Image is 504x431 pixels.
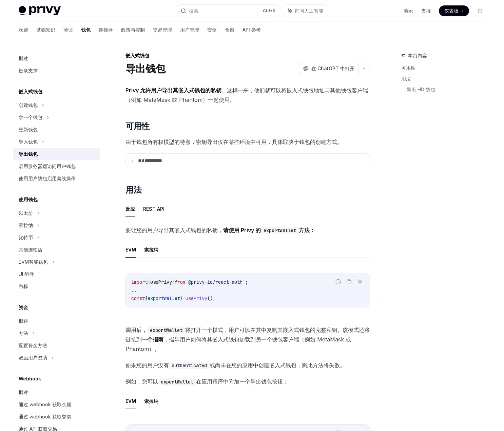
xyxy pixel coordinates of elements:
[121,27,145,33] font: 政策与控制
[19,318,28,324] font: 概述
[19,342,47,348] font: 配置资金方法
[142,336,163,343] a: 一个指南
[125,87,221,94] font: Privy 允许用户导出其嵌入式钱包的私钥
[311,65,354,71] font: 在 ChatGPT 中打开
[19,102,38,108] font: 创建钱包
[334,277,343,286] button: 报告错误代码
[19,247,42,252] font: 其他连锁店
[13,64,100,77] a: 链条支撑
[13,148,100,160] a: 导出钱包
[19,235,33,240] font: 比特币
[19,27,28,33] font: 欢迎
[207,295,215,301] span: ();
[131,295,145,301] span: const
[180,295,183,301] span: }
[261,227,299,234] code: exportWallet
[19,6,61,16] img: 灯光标志
[270,8,276,13] font: +K
[19,210,33,216] font: 以太坊
[401,76,411,81] font: 用法
[125,206,135,212] font: 反应
[474,5,485,16] button: 切换暗模式
[13,52,100,64] a: 概述
[13,411,100,423] a: 通过 webhook 获取交易
[121,22,145,38] a: 政策与控制
[19,355,47,360] font: 鼓励用户资助
[401,65,415,71] font: 可用性
[19,175,76,181] font: 使用用户钱包启用离线操作
[401,73,491,84] a: 用法
[150,279,172,285] span: usePrivy
[223,227,261,233] font: 请使用 Privy 的
[13,280,100,293] a: 白标
[299,227,315,233] font: 方法：
[147,326,185,334] code: exportWallet
[131,287,139,293] span: ...
[13,315,100,327] a: 概述
[19,22,28,38] a: 欢迎
[153,22,172,38] a: 交易管理
[13,244,100,256] a: 其他连锁店
[189,8,201,14] font: 搜索...
[186,295,207,301] span: usePrivy
[407,84,491,95] a: 导出 HD 钱包
[210,362,345,369] font: 或尚未在您的应用中创建嵌入式钱包，则此方法将失败。
[19,68,38,73] font: 链条支撑
[125,362,169,369] font: 如果您的用户没有
[263,8,270,13] font: Ctrl
[299,63,358,74] button: 在 ChatGPT 中打开
[99,22,113,38] a: 连接器
[144,393,158,409] button: 索拉纳
[225,22,234,38] a: 食谱
[225,27,234,33] font: 食谱
[125,185,141,195] font: 用法
[421,7,431,14] a: 支持
[144,398,158,404] font: 索拉纳
[444,8,459,14] font: 仪表板
[125,201,135,217] button: 反应
[186,279,245,285] span: '@privy-io/react-auth'
[158,378,196,386] code: exportWallet
[63,22,73,38] a: 验证
[243,27,261,33] font: API 参考
[19,401,71,407] font: 通过 webhook 获取余额
[245,279,248,285] span: ;
[19,330,28,336] font: 方法
[19,139,38,145] font: 导入钱包
[172,279,175,285] span: }
[144,247,158,252] font: 索拉纳
[81,22,91,38] a: 钱包
[196,378,288,385] font: 在应用程序中附加一个导出钱包按钮：
[13,268,100,280] a: UI 组件
[404,7,413,14] a: 演示
[63,27,73,33] font: 验证
[19,151,38,157] font: 导出钱包
[19,89,42,94] font: 嵌入式钱包
[125,242,136,258] button: EVM
[125,336,351,352] font: ，指导用户如何将其嵌入式钱包加载到另一个钱包客户端（例如 MetaMask 或 Phantom）。
[13,172,100,185] a: 使用用户钱包启用离线操作
[404,8,413,14] font: 演示
[355,277,364,286] button: 询问人工智能
[401,62,491,73] a: 可用性
[36,22,55,38] a: 基础知识
[125,121,149,131] font: 可用性
[207,27,217,33] font: 安全
[19,271,34,277] font: UI 组件
[125,393,136,409] button: EVM
[143,201,164,217] button: REST API
[19,55,28,61] font: 概述
[99,27,113,33] font: 连接器
[13,386,100,398] a: 概述
[19,283,28,289] font: 白标
[148,279,150,285] span: {
[169,362,210,369] code: authenticated
[131,279,148,285] span: import
[180,27,199,33] font: 用户管理
[125,326,370,343] font: 将打开一个模式，用户可以在其中复制其嵌入式钱包的完整私钥。该模式还将链接到
[125,62,165,75] font: 导出钱包
[19,196,38,202] font: 使用钱包
[145,295,148,301] span: {
[295,8,323,14] font: 询问人工智能
[143,206,164,212] font: REST API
